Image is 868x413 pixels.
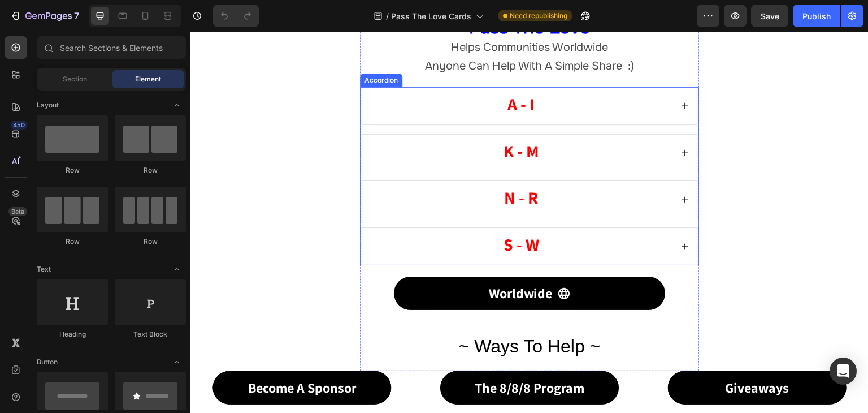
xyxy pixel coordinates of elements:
a: ~ Ways To Help ~ [268,304,410,325]
strong: S - W [313,201,349,224]
p: 7 [74,9,79,23]
iframe: Design area [190,32,868,413]
span: Save [761,11,779,21]
span: Pass The Love Cards [391,10,471,22]
strong: A - I [317,61,344,84]
span: Text [37,264,51,274]
p: Worldwide [298,249,362,274]
div: Text Block [115,329,186,339]
button: Publish [793,5,840,27]
a: Become A Sponsor [22,339,201,373]
a: Giveaways [478,339,656,373]
span: / [386,10,389,22]
span: Section [63,74,87,84]
span: Layout [37,100,59,110]
div: Beta [8,207,27,216]
div: 450 [11,121,27,130]
div: Accordion [172,44,210,54]
div: Undo/Redo [213,5,259,27]
div: Publish [802,10,831,22]
button: 7 [5,5,84,27]
div: Row [37,236,108,247]
a: Worldwide [203,245,475,278]
div: Row [37,165,108,175]
span: Need republishing [510,11,567,21]
p: Become A Sponsor [57,344,166,368]
span: Element [135,74,161,84]
span: Toggle open [168,260,186,278]
a: The 8/8/8 Program [250,339,428,373]
strong: N - R [314,154,348,177]
div: Row [115,236,186,247]
p: Giveaways [535,344,598,368]
span: Button [37,357,58,367]
span: Toggle open [168,96,186,114]
div: Open Intercom Messenger [830,358,857,385]
div: Heading [37,329,108,339]
span: Toggle open [168,353,186,371]
button: Save [751,5,788,27]
p: The 8/8/8 Program [284,344,394,368]
input: Search Sections & Elements [37,36,186,59]
strong: K - M [313,108,349,131]
div: Row [115,165,186,175]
